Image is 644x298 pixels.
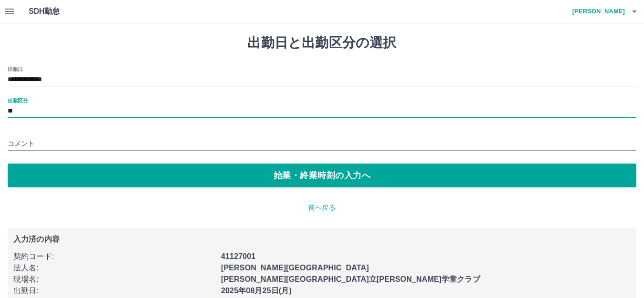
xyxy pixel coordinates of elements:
[8,203,636,213] p: 前へ戻る
[221,287,292,295] b: 2025年08月25日(月)
[13,236,631,243] p: 入力済の内容
[13,274,215,285] p: 現場名 :
[8,65,23,72] label: 出勤日
[13,262,215,274] p: 法人名 :
[13,251,215,262] p: 契約コード :
[8,35,636,51] h1: 出勤日と出勤区分の選択
[13,285,215,297] p: 出勤日 :
[8,97,28,104] label: 出勤区分
[8,164,636,187] button: 始業・終業時刻の入力へ
[221,275,480,283] b: [PERSON_NAME][GEOGRAPHIC_DATA]立[PERSON_NAME]学童クラブ
[221,264,369,272] b: [PERSON_NAME][GEOGRAPHIC_DATA]
[221,252,255,260] b: 41127001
